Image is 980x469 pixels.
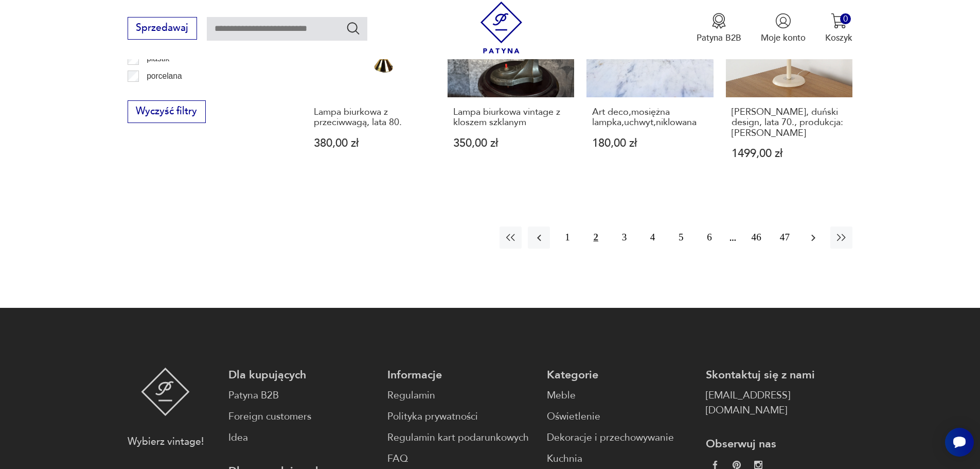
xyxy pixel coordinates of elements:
[314,138,430,149] p: 380,00 zł
[228,368,375,383] p: Dla kupujących
[556,227,578,249] button: 1
[825,13,852,44] button: 0Koszyk
[547,409,693,424] a: Oświetlenie
[670,227,692,249] button: 5
[761,13,806,44] a: Ikonka użytkownikaMoje konto
[698,227,720,249] button: 6
[697,13,741,44] a: Ikona medaluPatyna B2B
[945,428,974,457] iframe: Smartsupp widget button
[825,32,852,44] p: Koszyk
[228,409,375,424] a: Foreign customers
[387,409,534,424] a: Polityka prywatności
[585,227,607,249] button: 2
[711,461,719,469] img: da9060093f698e4c3cedc1453eec5031.webp
[141,368,190,416] img: Patyna - sklep z meblami i dekoracjami vintage
[775,13,791,29] img: Ikonka użytkownika
[387,451,534,466] a: FAQ
[706,437,852,451] p: Obserwuj nas
[711,13,727,29] img: Ikona medalu
[453,107,569,128] h3: Lampa biurkowa vintage z kloszem szklanym
[840,13,851,24] div: 0
[761,13,806,44] button: Moje konto
[761,32,806,44] p: Moje konto
[745,227,768,249] button: 46
[387,368,534,383] p: Informacje
[697,13,741,44] button: Patyna B2B
[128,100,206,123] button: Wyczyść filtry
[147,86,172,100] p: porcelit
[453,138,569,149] p: 350,00 zł
[754,461,762,469] img: c2fd9cf7f39615d9d6839a72ae8e59e5.webp
[547,451,693,466] a: Kuchnia
[228,388,375,403] a: Patyna B2B
[314,107,430,128] h3: Lampa biurkowa z przeciwwagą, lata 80.
[706,388,852,418] a: [EMAIL_ADDRESS][DOMAIN_NAME]
[732,107,847,138] h3: [PERSON_NAME], duński design, lata 70., produkcja: [PERSON_NAME]
[732,148,847,159] p: 1499,00 zł
[547,430,693,445] a: Dekoracje i przechowywanie
[228,430,375,445] a: Idea
[547,368,693,383] p: Kategorie
[592,138,708,149] p: 180,00 zł
[831,13,847,29] img: Ikona koszyka
[706,368,852,383] p: Skontaktuj się z nami
[475,2,527,54] img: Patyna - sklep z meblami i dekoracjami vintage
[387,430,534,445] a: Regulamin kart podarunkowych
[346,21,361,36] button: Szukaj
[733,461,741,469] img: 37d27d81a828e637adc9f9cb2e3d3a8a.webp
[147,70,182,83] p: porcelana
[774,227,796,249] button: 47
[128,17,197,40] button: Sprzedawaj
[128,25,197,33] a: Sprzedawaj
[642,227,664,249] button: 4
[697,32,741,44] p: Patyna B2B
[387,388,534,403] a: Regulamin
[613,227,635,249] button: 3
[547,388,693,403] a: Meble
[128,435,204,449] p: Wybierz vintage!
[592,107,708,128] h3: Art deco,mosiężna lampka,uchwyt,niklowana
